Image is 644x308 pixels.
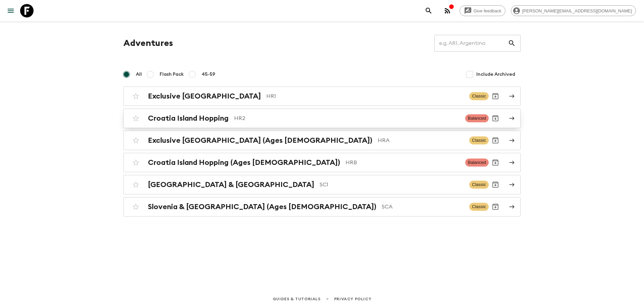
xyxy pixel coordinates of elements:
[489,134,502,147] button: Archive
[345,159,460,167] p: HRB
[422,4,435,17] button: search adventures
[465,159,489,167] span: Balanced
[123,175,521,194] a: [GEOGRAPHIC_DATA] & [GEOGRAPHIC_DATA]SC1ClassicArchive
[469,92,489,100] span: Classic
[434,34,508,53] input: e.g. AR1, Argentina
[320,181,464,189] p: SC1
[460,5,505,16] a: Give feedback
[123,153,521,172] a: Croatia Island Hopping (Ages [DEMOGRAPHIC_DATA])HRBBalancedArchive
[511,5,636,16] div: [PERSON_NAME][EMAIL_ADDRESS][DOMAIN_NAME]
[273,295,321,303] a: Guides & Tutorials
[148,114,229,123] h2: Croatia Island Hopping
[469,136,489,144] span: Classic
[148,158,340,167] h2: Croatia Island Hopping (Ages [DEMOGRAPHIC_DATA])
[476,71,515,78] span: Include Archived
[489,156,502,169] button: Archive
[4,4,17,17] button: menu
[123,197,521,217] a: Slovenia & [GEOGRAPHIC_DATA] (Ages [DEMOGRAPHIC_DATA])SCAClassicArchive
[469,203,489,211] span: Classic
[148,180,314,189] h2: [GEOGRAPHIC_DATA] & [GEOGRAPHIC_DATA]
[470,8,505,13] span: Give feedback
[489,200,502,213] button: Archive
[234,114,460,122] p: HR2
[489,112,502,125] button: Archive
[148,136,372,145] h2: Exclusive [GEOGRAPHIC_DATA] (Ages [DEMOGRAPHIC_DATA])
[378,136,464,144] p: HRA
[148,92,261,101] h2: Exclusive [GEOGRAPHIC_DATA]
[489,89,502,103] button: Archive
[469,181,489,189] span: Classic
[202,71,215,78] span: 45-59
[489,178,502,191] button: Archive
[382,203,464,211] p: SCA
[123,86,521,106] a: Exclusive [GEOGRAPHIC_DATA]HR1ClassicArchive
[148,202,376,211] h2: Slovenia & [GEOGRAPHIC_DATA] (Ages [DEMOGRAPHIC_DATA])
[519,8,636,13] span: [PERSON_NAME][EMAIL_ADDRESS][DOMAIN_NAME]
[266,92,464,100] p: HR1
[160,71,184,78] span: Flash Pack
[334,295,371,303] a: Privacy Policy
[136,71,142,78] span: All
[123,109,521,128] a: Croatia Island HoppingHR2BalancedArchive
[465,114,489,122] span: Balanced
[123,131,521,150] a: Exclusive [GEOGRAPHIC_DATA] (Ages [DEMOGRAPHIC_DATA])HRAClassicArchive
[123,37,173,50] h1: Adventures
